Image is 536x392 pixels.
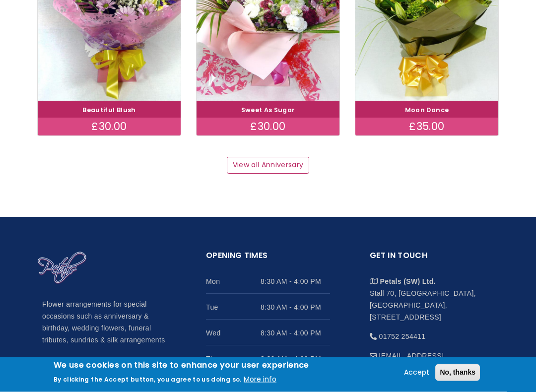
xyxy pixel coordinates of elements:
[261,276,330,288] span: 8:30 AM - 4:00 PM
[244,374,276,386] button: More info
[370,343,494,374] li: [EMAIL_ADDRESS][DOMAIN_NAME]
[82,106,135,115] a: Beautiful Blush
[261,302,330,314] span: 8:30 AM - 4:00 PM
[261,327,330,339] span: 8:30 AM - 4:00 PM
[54,360,309,371] h2: We use cookies on this site to enhance your user experience
[435,364,480,381] button: No, thanks
[227,157,309,174] a: View all Anniversary
[380,278,436,286] strong: Petals (SW) Ltd.
[197,118,339,136] div: £30.00
[206,320,330,346] li: Wed
[370,268,494,324] li: Stall 70, [GEOGRAPHIC_DATA], [GEOGRAPHIC_DATA], [STREET_ADDRESS]
[54,375,242,384] p: By clicking the Accept button, you agree to us doing so.
[241,106,295,115] a: Sweet As Sugar
[37,252,87,285] img: Home
[42,299,166,347] p: Flower arrangements for special occasions such as anniversary & birthday, wedding flowers, funera...
[206,250,330,269] h2: Opening Times
[261,353,330,365] span: 8:30 AM - 4:00 PM
[38,118,181,136] div: £30.00
[206,268,330,294] li: Mon
[400,367,433,379] button: Accept
[370,324,494,343] li: 01752 254411
[206,346,330,372] li: Thu
[355,118,498,136] div: £35.00
[370,250,494,269] h2: Get in touch
[405,106,449,115] a: Moon Dance
[206,294,330,320] li: Tue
